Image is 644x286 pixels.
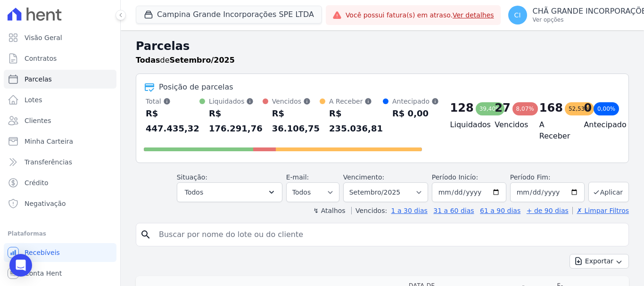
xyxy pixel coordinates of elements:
[392,97,439,106] div: Antecipado
[432,173,478,181] label: Período Inicío:
[594,102,619,115] div: 0,00%
[527,207,569,214] a: + de 90 dias
[4,243,116,262] a: Recebíveis
[4,90,116,109] a: Lotes
[4,173,116,192] a: Crédito
[170,56,235,65] strong: Setembro/2025
[450,100,474,115] div: 128
[539,119,569,142] h4: A Receber
[136,56,160,65] strong: Todas
[512,102,538,115] div: 8,07%
[4,264,116,283] a: Conta Hent
[510,172,585,182] label: Período Fim:
[272,106,320,136] div: R$ 36.106,75
[391,207,428,214] a: 1 a 30 dias
[4,194,116,213] a: Negativação
[572,207,629,214] a: ✗ Limpar Filtros
[495,119,524,131] h4: Vencidos
[476,102,505,115] div: 39,40%
[25,178,49,188] span: Crédito
[584,119,613,131] h4: Antecipado
[346,10,494,20] span: Você possui fatura(s) em atraso.
[140,229,151,240] i: search
[392,106,439,121] div: R$ 0,00
[4,153,116,172] a: Transferências
[570,254,629,269] button: Exportar
[4,132,116,151] a: Minha Carteira
[146,97,199,106] div: Total
[351,207,387,214] label: Vencidos:
[4,49,116,68] a: Contratos
[177,173,207,181] label: Situação:
[565,102,594,115] div: 52,53%
[136,38,629,55] h2: Parcelas
[539,100,563,115] div: 168
[433,207,474,214] a: 31 a 60 dias
[177,182,282,202] button: Todos
[313,207,345,214] label: ↯ Atalhos
[25,269,62,278] span: Conta Hent
[4,28,116,47] a: Visão Geral
[450,119,480,131] h4: Liquidados
[480,207,520,214] a: 61 a 90 dias
[25,54,57,63] span: Contratos
[329,97,383,106] div: A Receber
[153,225,625,244] input: Buscar por nome do lote ou do cliente
[495,100,510,115] div: 27
[185,187,203,198] span: Todos
[209,106,263,136] div: R$ 176.291,76
[25,248,60,257] span: Recebíveis
[25,157,72,167] span: Transferências
[159,82,233,93] div: Posição de parcelas
[25,116,51,125] span: Clientes
[4,70,116,89] a: Parcelas
[25,33,62,42] span: Visão Geral
[25,199,66,208] span: Negativação
[25,95,42,105] span: Lotes
[136,6,322,24] button: Campina Grande Incorporações SPE LTDA
[9,254,32,277] div: Open Intercom Messenger
[4,111,116,130] a: Clientes
[584,100,592,115] div: 0
[8,228,113,239] div: Plataformas
[25,137,73,146] span: Minha Carteira
[146,106,199,136] div: R$ 447.435,32
[25,74,52,84] span: Parcelas
[453,11,494,19] a: Ver detalhes
[272,97,320,106] div: Vencidos
[343,173,384,181] label: Vencimento:
[588,182,629,202] button: Aplicar
[286,173,309,181] label: E-mail:
[209,97,263,106] div: Liquidados
[329,106,383,136] div: R$ 235.036,81
[514,12,521,18] span: CI
[136,55,235,66] p: de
